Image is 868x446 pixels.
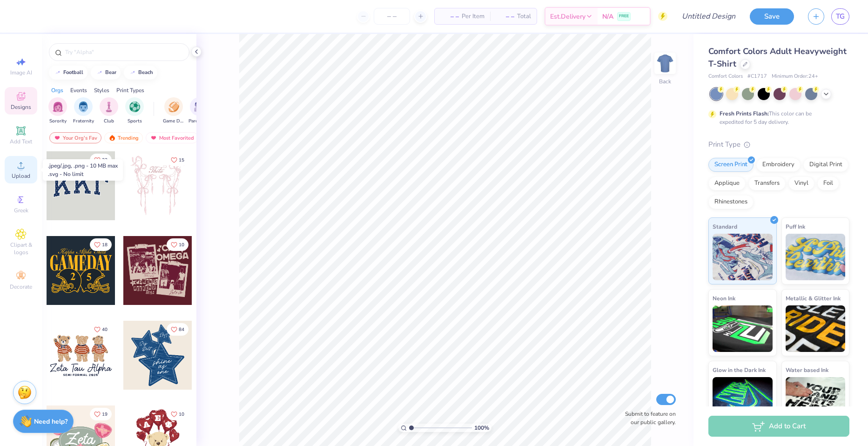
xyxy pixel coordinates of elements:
span: Standard [713,222,737,231]
div: Applique [708,176,746,190]
span: Decorate [10,283,32,291]
span: N/A [602,12,613,21]
input: Try "Alpha" [64,47,183,57]
img: Game Day Image [168,101,179,112]
span: Puff Ink [786,222,805,231]
input: Untitled Design [674,7,743,26]
span: Neon Ink [713,293,735,303]
button: Like [167,154,188,166]
button: football [49,66,87,80]
div: Styles [94,86,109,95]
button: Like [167,408,188,420]
button: filter button [125,97,144,125]
div: bear [105,70,116,75]
span: FREE [619,13,629,20]
button: Like [90,238,112,251]
span: 84 [179,327,184,332]
button: Like [90,323,112,336]
span: Comfort Colors Adult Heavyweight T-Shirt [708,46,847,69]
span: # C1717 [747,73,767,81]
span: Club [104,118,114,125]
div: Your Org's Fav [49,132,101,143]
div: This color can be expedited for 5 day delivery. [720,109,834,126]
img: trend_line.gif [96,70,103,75]
div: football [63,70,83,75]
div: Print Type [708,139,849,150]
div: Back [659,77,671,86]
img: trend_line.gif [129,70,136,75]
span: 40 [102,327,108,332]
span: 19 [102,412,108,417]
div: Foil [817,176,839,190]
div: Events [70,86,87,95]
label: Submit to feature on our public gallery. [620,410,676,426]
div: filter for Game Day [163,97,184,125]
img: Metallic & Glitter Ink [786,305,846,352]
button: Like [167,323,188,336]
img: Back [656,54,674,73]
button: filter button [163,97,184,125]
button: filter button [48,97,67,125]
button: Like [167,238,188,251]
div: .jpeg/.jpg, .png - 10 MB max [48,162,118,170]
img: Parent's Weekend Image [194,101,205,112]
img: Sorority Image [53,101,63,112]
button: filter button [100,97,118,125]
div: Digital Print [803,158,848,172]
button: filter button [73,97,94,125]
span: Parent's Weekend [188,118,210,125]
span: 15 [179,158,184,162]
div: Most Favorited [146,132,198,143]
span: Greek [14,207,28,214]
span: Image AI [10,69,32,76]
span: Fraternity [73,118,94,125]
img: Fraternity Image [78,101,88,112]
span: – – [440,12,459,21]
span: Designs [11,103,31,111]
div: filter for Fraternity [73,97,94,125]
span: Per Item [462,12,484,21]
span: 100 % [474,424,489,432]
span: Upload [12,172,30,180]
span: Sorority [49,118,67,125]
span: Glow in the Dark Ink [713,365,766,375]
div: Screen Print [708,158,754,172]
strong: Fresh Prints Flash: [720,110,769,117]
img: Club Image [104,101,114,112]
span: TG [836,11,845,22]
img: most_fav.gif [54,135,61,141]
a: TG [831,8,849,25]
img: Neon Ink [713,305,773,352]
div: filter for Sorority [48,97,67,125]
button: Like [90,154,112,166]
span: 10 [179,412,184,417]
span: Comfort Colors [708,73,743,81]
span: Game Day [163,118,184,125]
div: Rhinestones [708,195,754,209]
span: Add Text [10,138,32,145]
img: trending.gif [108,135,116,141]
div: .svg - No limit [48,170,118,178]
img: Glow in the Dark Ink [713,377,773,424]
span: Minimum Order: 24 + [772,73,818,81]
span: Est. Delivery [550,12,585,21]
div: Orgs [51,86,63,95]
span: 10 [179,243,184,247]
span: Sports [128,118,142,125]
button: Like [90,408,112,420]
span: Total [517,12,531,21]
img: Sports Image [129,101,140,112]
img: Standard [713,234,773,280]
img: Water based Ink [786,377,846,424]
div: filter for Sports [125,97,144,125]
div: Transfers [748,176,786,190]
button: beach [124,66,157,80]
span: Water based Ink [786,365,828,375]
span: Clipart & logos [5,241,37,256]
button: Save [750,8,794,25]
div: Embroidery [756,158,801,172]
img: most_fav.gif [150,135,157,141]
button: bear [91,66,121,80]
div: Print Types [116,86,144,95]
div: Trending [104,132,143,143]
